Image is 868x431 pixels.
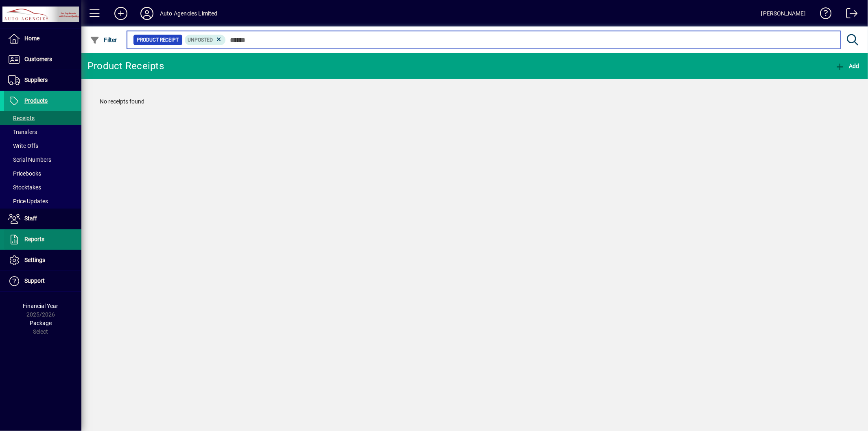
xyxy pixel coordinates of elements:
a: Write Offs [4,139,81,153]
a: Receipts [4,111,81,125]
span: Product Receipt [137,36,179,44]
div: No receipts found [92,89,858,114]
span: Settings [24,257,45,263]
a: Price Updates [4,194,81,208]
span: Reports [24,236,44,242]
a: Settings [4,250,81,270]
span: Pricebooks [8,170,41,177]
a: Pricebooks [4,167,81,180]
span: Support [24,277,45,284]
span: Package [30,320,52,326]
span: Price Updates [8,198,48,205]
a: Transfers [4,125,81,139]
a: Suppliers [4,70,81,90]
span: Home [24,35,39,42]
a: Stocktakes [4,180,81,194]
a: Home [4,29,81,49]
div: Product Receipts [87,59,164,73]
button: Filter [88,33,119,47]
mat-chip: Product Movement Status: Unposted [185,35,226,45]
button: Add [833,59,861,73]
span: Serial Numbers [8,156,51,163]
span: Filter [90,37,117,43]
div: Auto Agencies Limited [160,7,218,20]
a: Logout [840,2,858,28]
span: Products [24,97,48,104]
span: Transfers [8,129,37,135]
span: Unposted [188,37,213,43]
a: Knowledge Base [814,2,832,28]
button: Profile [134,6,160,21]
a: Support [4,271,81,291]
span: Staff [24,215,37,222]
span: Stocktakes [8,184,41,191]
span: Add [835,63,859,69]
a: Staff [4,209,81,229]
span: Receipts [8,115,35,121]
a: Reports [4,229,81,250]
span: Financial Year [23,303,59,309]
a: Customers [4,49,81,70]
button: Add [108,6,134,21]
span: Customers [24,56,52,62]
span: Write Offs [8,143,38,149]
a: Serial Numbers [4,153,81,167]
span: Suppliers [24,77,48,83]
div: [PERSON_NAME] [761,7,806,20]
